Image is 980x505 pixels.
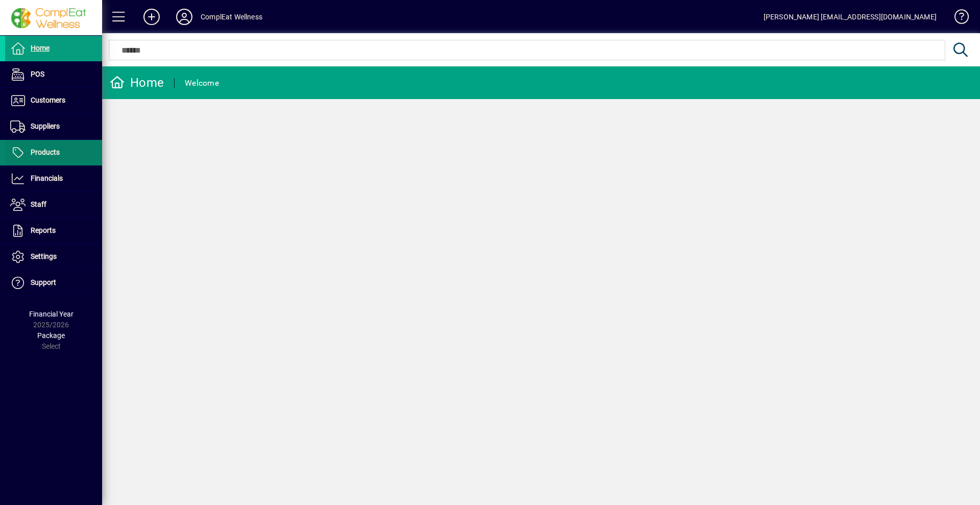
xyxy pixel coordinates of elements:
span: Home [31,44,50,52]
a: Products [5,140,102,165]
div: [PERSON_NAME] [EMAIL_ADDRESS][DOMAIN_NAME] [764,9,937,25]
a: Customers [5,88,102,113]
div: Welcome [185,75,219,91]
span: Suppliers [31,122,60,130]
a: Financials [5,166,102,191]
span: Financials [31,174,63,182]
a: Reports [5,218,102,244]
span: Package [37,331,65,340]
span: Financial Year [29,310,73,318]
span: Customers [31,96,65,104]
span: Products [31,148,60,156]
div: ComplEat Wellness [201,9,262,25]
a: Settings [5,244,102,270]
a: Support [5,270,102,296]
span: Staff [31,200,46,208]
button: Add [135,8,168,26]
div: Home [110,75,164,91]
a: POS [5,62,102,87]
button: Profile [168,8,201,26]
a: Suppliers [5,114,102,139]
span: POS [31,70,44,78]
a: Staff [5,192,102,218]
a: Knowledge Base [947,2,967,35]
span: Settings [31,252,57,260]
span: Support [31,278,56,286]
span: Reports [31,226,56,234]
